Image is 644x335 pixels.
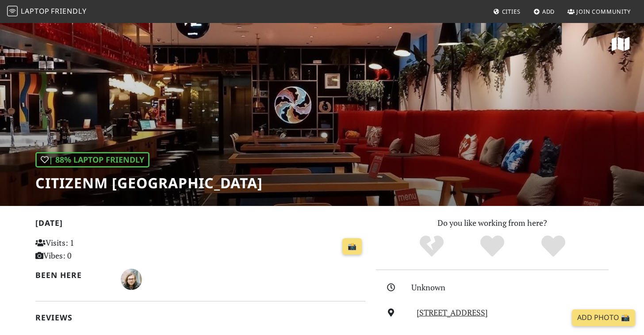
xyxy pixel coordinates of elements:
[51,6,86,16] span: Friendly
[376,217,609,229] p: Do you like working from here?
[417,307,488,318] a: [STREET_ADDRESS]
[411,281,614,294] div: Unknown
[530,4,559,19] a: Add
[35,270,110,280] h2: Been here
[523,234,584,259] div: Definitely!
[35,236,138,262] p: Visits: 1 Vibes: 0
[401,234,462,259] div: No
[35,152,149,167] div: | 88% Laptop Friendly
[35,313,365,322] h2: Reviews
[121,269,142,290] img: 4662-dan.jpg
[572,309,635,326] a: Add Photo 📸
[542,8,555,15] span: Add
[564,4,634,19] a: Join Community
[490,4,524,19] a: Cities
[121,273,142,284] span: Dan G
[35,175,263,191] h1: citizenM [GEOGRAPHIC_DATA]
[576,8,631,15] span: Join Community
[342,238,362,255] a: 📸
[21,6,50,16] span: Laptop
[502,8,521,15] span: Cities
[462,234,523,259] div: Yes
[7,6,18,16] img: LaptopFriendly
[35,218,365,231] h2: [DATE]
[7,4,87,19] a: LaptopFriendly LaptopFriendly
